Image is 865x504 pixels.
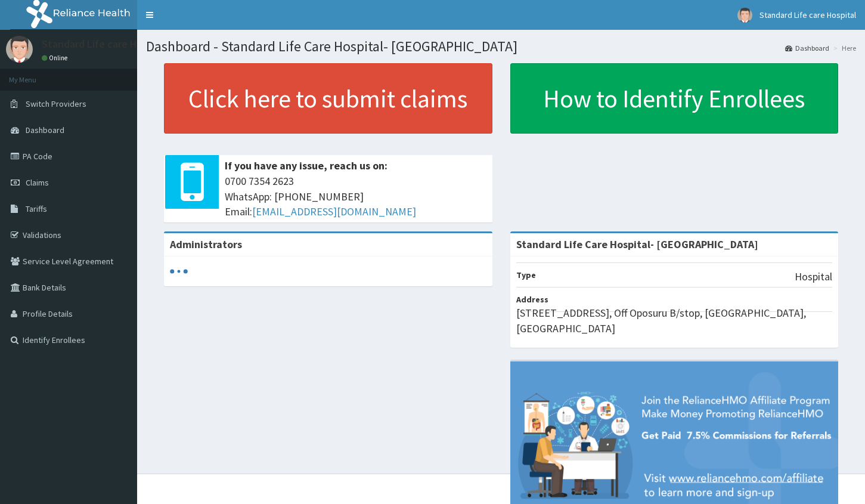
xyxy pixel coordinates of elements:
[516,237,758,251] strong: Standard Life Care Hospital- [GEOGRAPHIC_DATA]
[42,54,70,62] a: Online
[759,10,856,20] span: Standard Life care Hospital
[795,269,832,285] p: Hospital
[26,98,86,109] span: Switch Providers
[225,174,486,219] span: 0700 7354 2623 WhatsApp: [PHONE_NUMBER] Email:
[510,63,839,134] a: How to Identify Enrollees
[26,125,64,135] span: Dashboard
[164,63,492,134] a: Click here to submit claims
[785,43,829,53] a: Dashboard
[42,39,169,50] p: Standard Life care Hospital
[225,159,387,172] b: If you have any issue, reach us on:
[252,205,416,218] a: [EMAIL_ADDRESS][DOMAIN_NAME]
[516,305,833,336] p: [STREET_ADDRESS], Off Oposuru B/stop, [GEOGRAPHIC_DATA], [GEOGRAPHIC_DATA]
[146,39,856,54] h1: Dashboard - Standard Life Care Hospital- [GEOGRAPHIC_DATA]
[26,177,49,188] span: Claims
[516,270,536,280] b: Type
[26,203,47,214] span: Tariffs
[830,43,856,53] li: Here
[170,237,242,251] b: Administrators
[6,36,33,63] img: User Image
[516,294,548,305] b: Address
[737,8,752,23] img: User Image
[170,262,188,280] svg: audio-loading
